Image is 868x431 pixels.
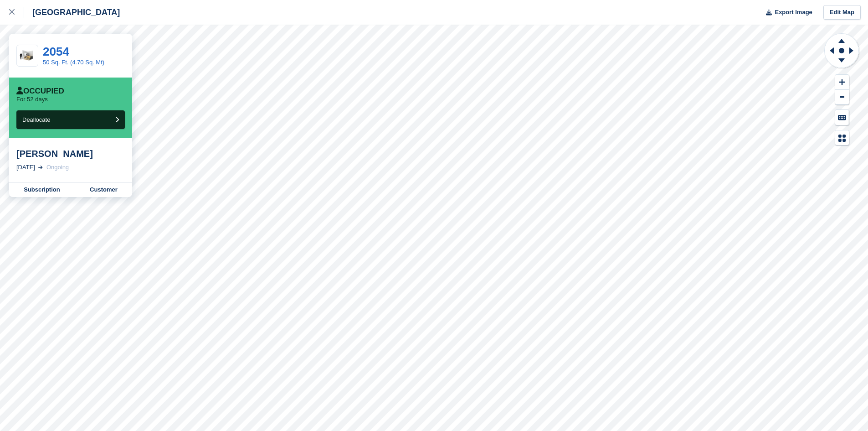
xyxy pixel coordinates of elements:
a: 2054 [43,45,69,58]
img: 50.jpg [17,48,38,64]
div: [DATE] [16,163,35,172]
a: Subscription [9,182,75,197]
div: Ongoing [46,163,69,172]
button: Deallocate [16,110,125,129]
a: Edit Map [823,5,861,20]
img: arrow-right-light-icn-cde0832a797a2874e46488d9cf13f60e5c3a73dbe684e267c42b8395dfbc2abf.svg [38,166,43,169]
p: For 52 days [16,96,48,103]
div: Occupied [16,87,64,96]
div: [GEOGRAPHIC_DATA] [24,7,120,18]
button: Export Image [760,5,812,20]
div: [PERSON_NAME] [16,148,125,159]
span: Deallocate [22,116,50,123]
button: Zoom Out [835,90,849,105]
a: Customer [75,182,132,197]
a: 50 Sq. Ft. (4.70 Sq. Mt) [43,59,104,66]
button: Zoom In [835,75,849,90]
button: Map Legend [835,130,849,145]
span: Export Image [775,8,812,17]
button: Keyboard Shortcuts [835,110,849,125]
